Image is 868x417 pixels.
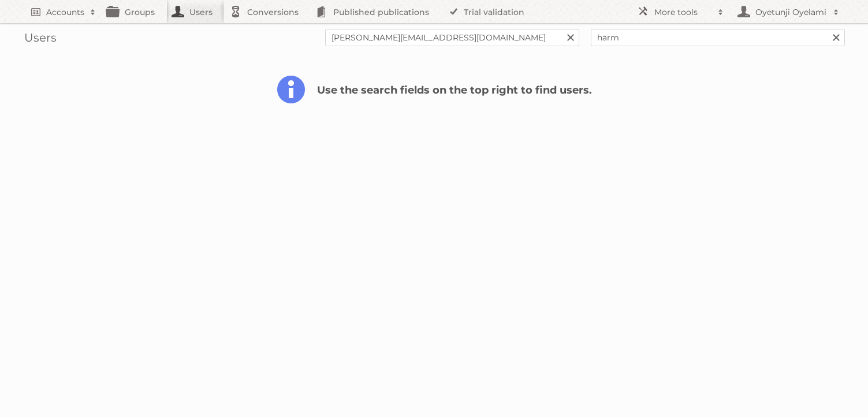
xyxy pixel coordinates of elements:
[46,6,84,18] h2: Accounts
[591,29,845,46] input: Name
[325,29,579,46] input: Email
[752,6,828,18] h2: Oyetunji Oyelami
[654,6,712,18] h2: More tools
[277,75,592,110] h2: Use the search fields on the top right to find users.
